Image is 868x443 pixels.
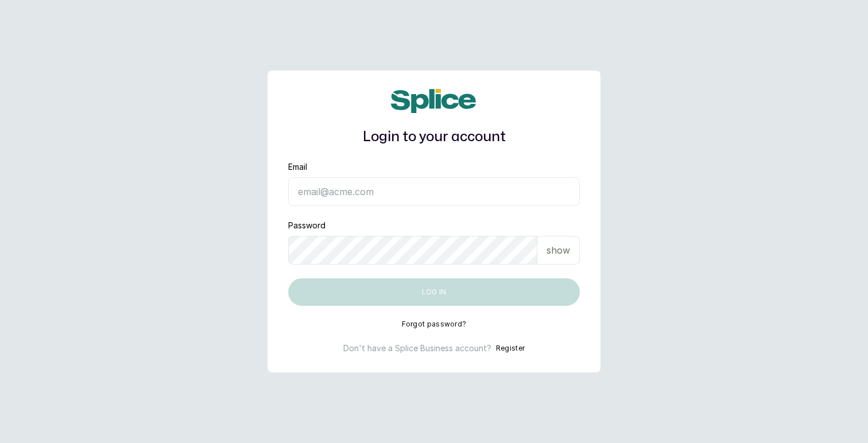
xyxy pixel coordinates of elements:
[288,177,580,206] input: email@acme.com
[288,220,325,231] label: Password
[547,243,570,257] p: show
[496,343,525,354] button: Register
[288,161,307,173] label: Email
[288,127,580,147] h1: Login to your account
[288,278,580,306] button: Log in
[343,343,491,354] p: Don't have a Splice Business account?
[402,320,467,329] button: Forgot password?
